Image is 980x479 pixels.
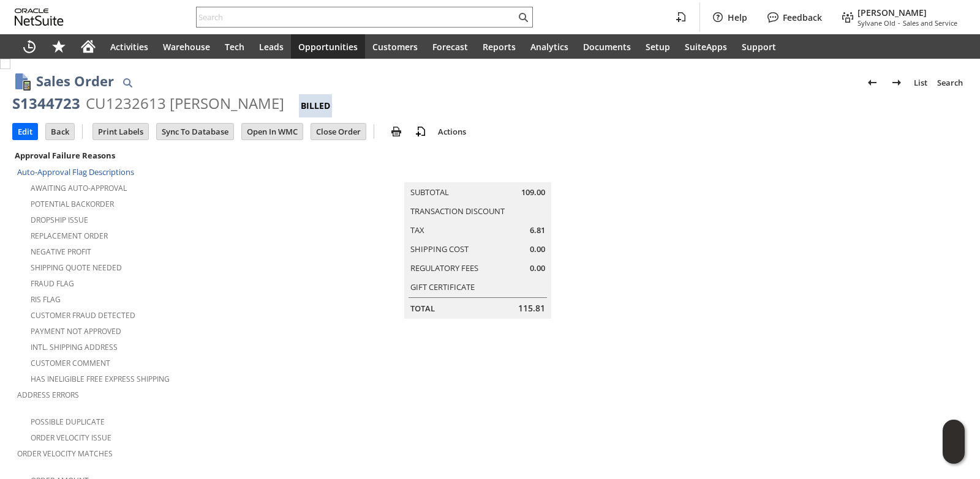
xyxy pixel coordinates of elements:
span: 0.00 [530,243,545,255]
a: Auto-Approval Flag Descriptions [17,166,134,177]
span: Tech [225,41,244,53]
a: Negative Profit [31,247,91,257]
a: Address Errors [17,390,79,400]
a: Possible Duplicate [31,417,105,427]
svg: Shortcuts [51,39,66,54]
a: Setup [638,34,677,59]
input: Back [46,124,74,139]
a: Documents [576,34,638,59]
input: Open In WMC [242,124,303,139]
a: Recent Records [15,34,44,59]
a: Shipping Quote Needed [31,262,122,273]
span: [PERSON_NAME] [858,7,927,18]
input: Close Order [311,124,366,139]
a: Total [410,303,435,314]
a: Transaction Discount [410,206,505,217]
img: Quick Find [120,75,135,90]
a: Potential Backorder [31,199,114,209]
h1: Sales Order [36,71,114,91]
label: Feedback [783,12,822,23]
a: Actions [433,126,471,137]
span: Oracle Guided Learning Widget. To move around, please hold and drag [943,442,965,464]
span: Opportunities [298,41,358,53]
img: print.svg [389,124,404,139]
input: Print Labels [93,124,148,139]
a: Customer Comment [31,358,110,368]
a: Awaiting Auto-Approval [31,183,127,193]
a: Has Ineligible Free Express Shipping [31,374,170,384]
a: Tax [410,225,424,236]
a: Payment not approved [31,326,121,336]
a: Opportunities [291,34,365,59]
span: Reports [483,41,516,53]
svg: Recent Records [22,39,37,54]
img: Previous [865,75,880,90]
input: Search [197,10,516,24]
svg: logo [15,9,64,26]
img: add-record.svg [413,124,428,139]
a: Customer Fraud Detected [31,310,135,321]
svg: Home [81,39,96,54]
span: 6.81 [530,225,545,236]
div: Shortcuts [44,34,73,59]
span: Warehouse [163,41,210,53]
span: Setup [646,41,670,53]
span: Support [742,41,776,53]
a: Search [932,73,968,92]
a: Forecast [425,34,475,59]
a: Reports [475,34,523,59]
a: Intl. Shipping Address [31,342,118,352]
caption: Summary [404,163,551,182]
a: Shipping Cost [410,243,469,254]
span: - [898,18,900,28]
a: Order Velocity Matches [17,448,113,459]
span: 0.00 [530,262,545,274]
label: Help [728,12,747,23]
img: Next [889,75,904,90]
span: Customers [372,41,418,53]
span: Sylvane Old [858,18,895,28]
span: 109.00 [521,187,545,198]
input: Edit [13,124,37,139]
a: Analytics [523,34,576,59]
input: Sync To Database [157,124,233,139]
span: Leads [259,41,284,53]
a: Customers [365,34,425,59]
span: Forecast [432,41,468,53]
a: Home [73,34,103,59]
span: SuiteApps [685,41,727,53]
a: Gift Certificate [410,281,475,292]
a: Tech [217,34,252,59]
span: Sales and Service [903,18,957,28]
div: CU1232613 [PERSON_NAME] [86,94,284,113]
a: Warehouse [156,34,217,59]
a: List [909,73,932,92]
a: Leads [252,34,291,59]
a: RIS flag [31,294,61,305]
a: Dropship Issue [31,215,88,225]
a: Support [734,34,783,59]
span: Analytics [530,41,568,53]
a: Activities [103,34,156,59]
span: Activities [110,41,148,53]
a: Subtotal [410,187,449,198]
div: S1344723 [12,94,80,113]
a: Fraud Flag [31,278,74,289]
span: 115.81 [518,302,545,314]
a: Regulatory Fees [410,262,478,273]
div: Approval Failure Reasons [12,147,326,163]
a: Order Velocity Issue [31,433,111,443]
div: Billed [299,94,332,117]
iframe: Click here to launch Oracle Guided Learning Help Panel [943,420,965,464]
span: Documents [583,41,631,53]
svg: Search [516,10,530,24]
a: Replacement Order [31,231,108,241]
a: SuiteApps [677,34,734,59]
